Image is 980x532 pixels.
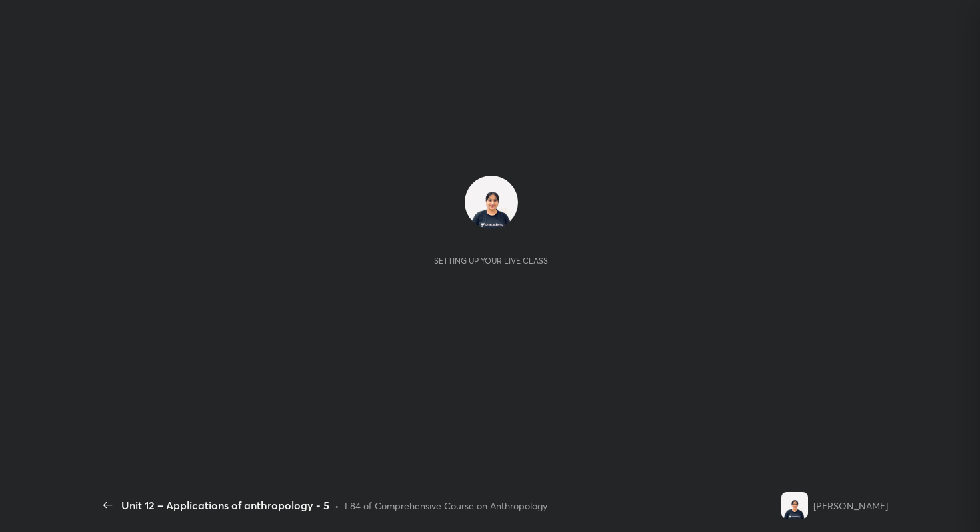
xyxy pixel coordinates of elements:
[345,499,547,513] div: L84 of Comprehensive Course on Anthropology
[121,497,329,513] div: Unit 12 – Applications of anthropology - 5
[813,499,888,513] div: [PERSON_NAME]
[335,499,339,513] div: •
[434,256,548,266] div: Setting up your live class
[465,176,518,229] img: c8700997fef849a79414b35ed3cf7695.jpg
[781,492,808,519] img: c8700997fef849a79414b35ed3cf7695.jpg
